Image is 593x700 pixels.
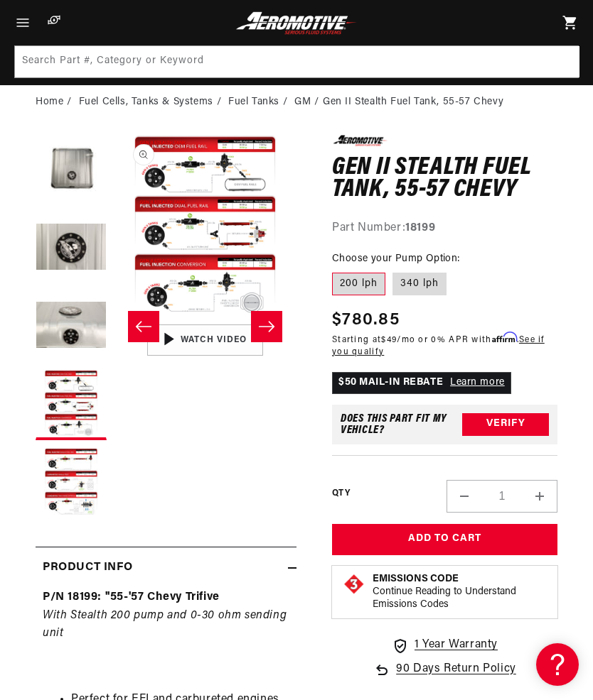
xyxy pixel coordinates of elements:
[392,636,498,655] a: 1 Year Warranty
[43,610,287,640] em: With Stealth 200 pump and 0-30 ohm sending unit
[228,94,279,110] a: Fuel Tanks
[323,94,503,110] li: Gen II Stealth Fuel Tank, 55-57 Chevy
[233,11,359,35] img: Aeromotive
[79,94,225,110] li: Fuel Cells, Tanks & Systems
[373,573,547,611] button: Emissions CodeContinue Reading to Understand Emissions Codes
[332,273,385,295] label: 200 lph
[396,660,516,679] span: 90 Days Return Policy
[251,311,282,342] button: Slide right
[450,377,505,388] a: Learn more
[373,574,459,584] strong: Emissions Code
[341,413,462,436] div: Does This part fit My vehicle?
[36,447,107,518] button: Load image 5 in gallery view
[462,413,549,436] button: Verify
[332,251,461,266] legend: Choose your Pump Option:
[332,524,557,556] button: Add to Cart
[36,94,63,110] a: Home
[373,586,547,611] p: Continue Reading to Understand Emissions Codes
[492,332,517,343] span: Affirm
[392,273,447,295] label: 340 lph
[332,372,511,393] p: $50 MAIL-IN REBATE
[405,222,435,234] strong: 18199
[15,46,579,77] input: Search Part #, Category or Keyword
[43,591,220,603] strong: P/N 18199: ''55-'57 Chevy Trifive
[332,307,400,333] span: $780.85
[128,311,159,342] button: Slide left
[332,333,557,359] p: Starting at /mo or 0% APR with .
[332,336,545,356] a: See if you qualify - Learn more about Affirm Financing (opens in modal)
[547,46,578,77] button: Search Part #, Category or Keyword
[36,213,107,284] button: Load image 2 in gallery view
[36,135,296,518] media-gallery: Gallery Viewer
[332,157,557,202] h1: Gen II Stealth Fuel Tank, 55-57 Chevy
[343,573,365,596] img: Emissions code
[36,547,296,589] summary: Product Info
[373,660,516,679] a: 90 Days Return Policy
[36,369,107,440] button: Load image 4 in gallery view
[332,488,350,500] label: QTY
[43,559,132,577] h2: Product Info
[415,636,498,655] span: 1 Year Warranty
[36,135,107,206] button: Load image 1 in gallery view
[36,94,557,110] nav: breadcrumbs
[381,336,397,344] span: $49
[294,94,311,110] a: GM
[332,219,557,238] div: Part Number:
[36,291,107,362] button: Load image 3 in gallery view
